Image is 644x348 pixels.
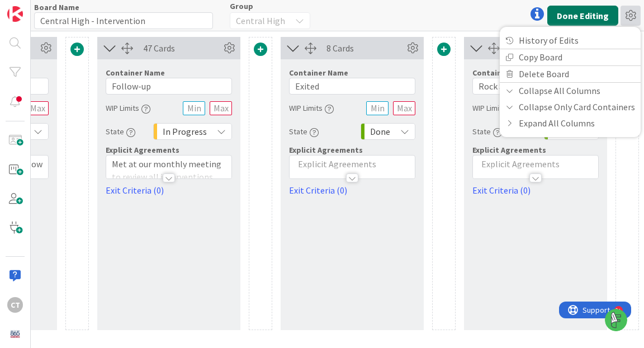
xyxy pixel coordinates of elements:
span: Explicit Agreements [106,145,179,155]
a: Delete Board [500,66,641,82]
span: In Progress [163,124,207,139]
input: Add container name... [472,78,599,95]
input: Add container name... [289,78,415,95]
label: Container Name [289,68,348,78]
span: Explicit Agreements [289,145,363,155]
input: Max [210,101,232,115]
span: Group [230,2,253,10]
div: 47 Cards [143,41,221,55]
div: State [289,121,319,142]
a: Exit Criteria (0) [472,184,599,197]
label: Container Name [106,68,165,78]
div: CT [7,297,23,313]
a: Expand All Columns [500,115,641,131]
input: Max [393,101,415,115]
a: History of Edits [500,32,641,49]
button: Done Editing [547,6,618,26]
div: WIP Limits [106,98,150,118]
label: Board Name [34,2,79,12]
a: Exit Criteria (0) [289,184,415,197]
input: Min [366,101,389,115]
div: 9+ [56,4,62,13]
label: Container Name [472,68,532,78]
span: Central High [236,13,285,29]
div: 8 Cards [326,41,404,55]
input: Add container name... [106,78,232,95]
input: Min [183,101,205,115]
input: Max [26,101,49,115]
a: Copy Board [500,49,641,65]
img: Visit kanbanzone.com [7,6,23,22]
span: Explicit Agreements [472,145,546,155]
a: Collapse All Columns [500,83,641,99]
span: Support [23,2,51,15]
a: Collapse Only Card Containers [500,99,641,115]
a: Exit Criteria (0) [106,184,232,197]
p: Met at our monthly meeting to review all interventions [112,158,226,183]
div: WIP Limits [289,98,334,118]
span: Done [370,124,390,139]
div: WIP Limits [472,98,517,118]
div: State [106,121,135,142]
img: avatar [7,326,23,342]
div: State [472,121,502,142]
